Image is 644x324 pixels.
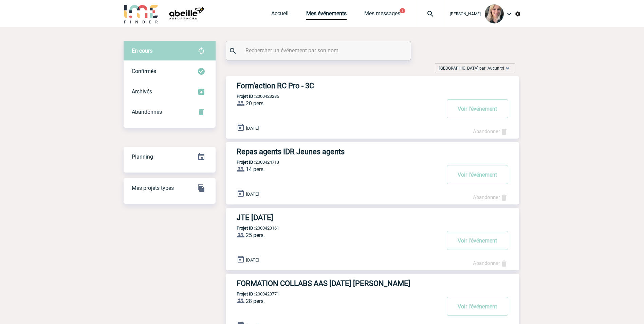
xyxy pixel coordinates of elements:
div: Retrouvez ici tous les événements que vous avez décidé d'archiver [124,82,216,102]
input: Rechercher un événement par son nom [244,46,395,55]
span: En cours [132,48,152,54]
a: Abandonner [473,128,508,134]
a: Repas agents IDR Jeunes agents [226,147,519,156]
span: [DATE] [246,257,259,263]
span: Confirmés [132,68,156,74]
h3: Repas agents IDR Jeunes agents [237,147,440,156]
a: FORMATION COLLABS AAS [DATE] [PERSON_NAME] [226,279,519,288]
div: GESTION DES PROJETS TYPE [124,178,216,198]
a: Mes événements [306,10,347,20]
button: Voir l'événement [447,99,508,118]
button: 1 [400,8,405,13]
a: JTE [DATE] [226,213,519,222]
span: 28 pers. [246,298,265,304]
a: Abandonner [473,260,508,266]
b: Projet ID : [237,160,255,165]
button: Voir l'événement [447,297,508,316]
h3: JTE [DATE] [237,213,440,222]
img: IME-Finder [124,4,159,23]
span: 25 pers. [246,232,265,238]
h3: Form'action RC Pro - 3C [237,82,440,90]
span: Aucun tri [487,66,504,71]
span: 20 pers. [246,100,265,107]
b: Projet ID : [237,94,255,99]
p: 2000424713 [226,160,279,165]
span: [DATE] [246,126,259,131]
button: Voir l'événement [447,231,508,250]
h3: FORMATION COLLABS AAS [DATE] [PERSON_NAME] [237,279,440,288]
div: Retrouvez ici tous vos événements annulés [124,102,216,122]
div: Retrouvez ici tous vos événements organisés par date et état d'avancement [124,147,216,167]
b: Projet ID : [237,291,255,296]
img: baseline_expand_more_white_24dp-b.png [504,65,511,72]
a: Accueil [271,10,289,20]
span: Abandonnés [132,109,162,115]
a: Form'action RC Pro - 3C [226,82,519,90]
span: 14 pers. [246,166,265,173]
a: Mes messages [364,10,400,20]
img: 129785-0.jpg [485,4,504,23]
p: 2000423285 [226,94,279,99]
span: [DATE] [246,192,259,197]
button: Voir l'événement [447,165,508,184]
a: Planning [124,146,216,166]
span: Planning [132,154,153,160]
div: Retrouvez ici tous vos évènements avant confirmation [124,41,216,61]
a: Mes projets types [124,178,216,198]
span: Mes projets types [132,185,174,191]
span: [PERSON_NAME] [450,12,481,16]
p: 2000423161 [226,226,279,231]
b: Projet ID : [237,226,255,231]
p: 2000423771 [226,291,279,296]
span: [GEOGRAPHIC_DATA] par : [439,65,504,72]
a: Abandonner [473,194,508,200]
span: Archivés [132,88,152,95]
